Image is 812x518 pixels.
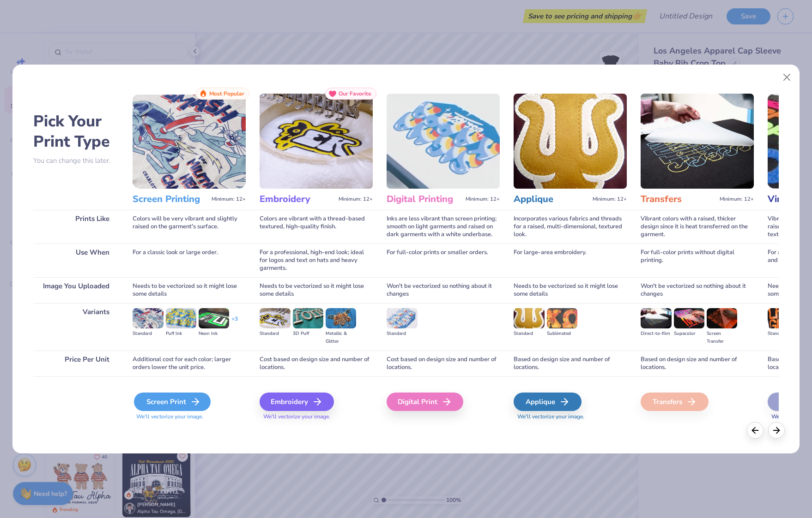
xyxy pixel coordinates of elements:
span: We'll vectorize your image. [133,413,246,421]
div: Transfers [641,393,709,411]
div: + 3 [231,315,238,331]
h2: Pick Your Print Type [33,111,119,152]
img: Sublimated [547,308,577,328]
div: Needs to be vectorized so it might lose some details [133,277,246,303]
img: 3D Puff [293,308,323,328]
h3: Screen Printing [133,193,208,205]
div: Neon Ink [199,330,229,338]
div: Image You Uploaded [33,277,119,303]
div: Prints Like [33,210,119,244]
div: Standard [768,330,798,338]
div: Vibrant colors with a raised, thicker design since it is heat transferred on the garment. [641,210,754,244]
img: Metallic & Glitter [326,308,356,328]
h3: Applique [514,193,589,205]
span: Minimum: 12+ [720,196,754,202]
div: Applique [514,393,582,411]
img: Transfers [641,94,754,189]
div: Incorporates various fabrics and threads for a raised, multi-dimensional, textured look. [514,210,627,244]
div: For large-area embroidery. [514,244,627,277]
div: Screen Transfer [707,330,737,345]
div: Use When [33,244,119,277]
div: For full-color prints without digital printing. [641,244,754,277]
div: Inks are less vibrant than screen printing; smooth on light garments and raised on dark garments ... [387,210,500,244]
div: Puff Ink [166,330,196,338]
img: Screen Printing [133,94,246,189]
p: You can change this later. [33,157,119,165]
img: Standard [260,308,290,328]
img: Puff Ink [166,308,196,328]
div: Colors will be very vibrant and slightly raised on the garment's surface. [133,210,246,244]
img: Embroidery [260,94,373,189]
div: Won't be vectorized so nothing about it changes [387,277,500,303]
img: Standard [514,308,544,328]
img: Standard [133,308,163,328]
img: Digital Printing [387,94,500,189]
div: Colors are vibrant with a thread-based textured, high-quality finish. [260,210,373,244]
img: Neon Ink [199,308,229,328]
div: Needs to be vectorized so it might lose some details [514,277,627,303]
div: Direct-to-film [641,330,671,338]
div: Won't be vectorized so nothing about it changes [641,277,754,303]
span: We'll vectorize your image. [514,413,627,421]
h3: Digital Printing [387,193,462,205]
div: 3D Puff [293,330,323,338]
span: Our Favorite [339,90,371,97]
span: Minimum: 12+ [466,196,500,202]
div: Cost based on design size and number of locations. [260,351,373,376]
div: Based on design size and number of locations. [514,351,627,376]
button: Close [778,69,795,86]
img: Standard [768,308,798,328]
div: Embroidery [260,393,334,411]
div: Based on design size and number of locations. [641,351,754,376]
div: Sublimated [547,330,577,338]
div: For a professional, high-end look; ideal for logos and text on hats and heavy garments. [260,244,373,277]
img: Supacolor [674,308,704,328]
h3: Embroidery [260,193,335,205]
span: Minimum: 12+ [212,196,246,202]
div: Needs to be vectorized so it might lose some details [260,277,373,303]
div: Price Per Unit [33,351,119,376]
div: Standard [133,330,163,338]
img: Applique [514,94,627,189]
div: Screen Print [134,393,211,411]
div: Digital Print [387,393,463,411]
img: Direct-to-film [641,308,671,328]
span: Most Popular [209,90,244,97]
div: Variants [33,303,119,351]
h3: Transfers [641,193,716,205]
div: Cost based on design size and number of locations. [387,351,500,376]
img: Standard [387,308,417,328]
span: Minimum: 12+ [593,196,627,202]
span: We'll vectorize your image. [260,413,373,421]
div: For a classic look or large order. [133,244,246,277]
div: For full-color prints or smaller orders. [387,244,500,277]
span: Minimum: 12+ [339,196,373,202]
div: Standard [514,330,544,338]
img: Screen Transfer [707,308,737,328]
div: Supacolor [674,330,704,338]
div: Standard [260,330,290,338]
div: Standard [387,330,417,338]
div: Additional cost for each color; larger orders lower the unit price. [133,351,246,376]
div: Metallic & Glitter [326,330,356,345]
